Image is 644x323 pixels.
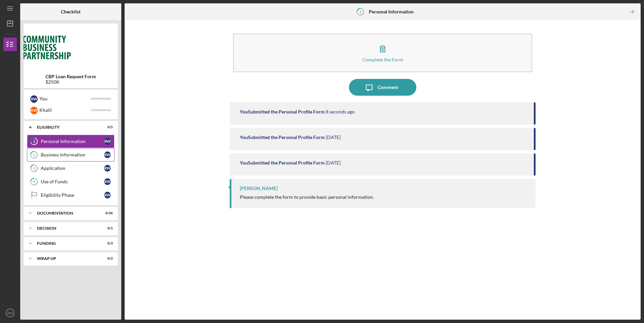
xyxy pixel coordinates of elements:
b: Personal Information [369,9,414,14]
div: 0 / 1 [101,226,113,230]
button: RW [3,306,17,320]
div: You Submitted the Personal Profile Form [240,135,325,140]
div: K W [30,107,38,114]
div: Application [41,166,104,171]
tspan: 3 [33,166,35,171]
b: Checklist [61,9,80,14]
div: You Submitted the Personal Profile Form [240,160,325,166]
div: [PERSON_NAME] [240,186,278,191]
button: Complete the Form [233,34,532,72]
img: Product logo [24,27,118,67]
div: $250K [45,79,96,85]
div: Decision [37,226,96,230]
div: Khalil [39,104,91,116]
div: Wrap up [37,257,96,261]
div: Business Information [41,152,104,157]
div: R W [104,151,111,158]
a: 4Use of FundsRW [27,175,115,188]
div: R W [104,178,111,185]
div: 0 / 2 [101,257,113,261]
tspan: 4 [33,180,35,184]
div: R W [104,165,111,172]
div: Complete the Form [362,57,403,62]
div: R W [30,95,38,103]
div: Eligibility [37,125,96,129]
a: 3ApplicationRW [27,161,115,175]
div: Funding [37,241,96,245]
text: RW [7,311,13,315]
button: Comment [349,79,416,96]
div: Eligibility Phase [41,192,104,198]
tspan: 1 [359,9,361,14]
div: 0 / 26 [101,211,113,215]
div: You [39,93,91,104]
div: 0 / 5 [101,125,113,129]
div: You Submitted the Personal Profile Form [240,109,325,114]
time: 2025-07-28 16:13 [326,160,341,166]
div: Use of Funds [41,179,104,184]
div: R W [104,138,111,145]
a: 1Personal InformationRW [27,135,115,148]
time: 2025-08-27 18:21 [326,109,355,114]
div: R W [104,192,111,198]
div: Please complete the form to provide basic personal information. [240,194,374,200]
div: Personal Information [41,139,104,144]
time: 2025-07-28 16:22 [326,135,341,140]
tspan: 2 [33,153,35,157]
b: CBP Loan Request Form [45,74,96,79]
div: 0 / 3 [101,241,113,245]
a: 2Business InformationRW [27,148,115,161]
div: Documentation [37,211,96,215]
div: Comment [378,79,398,96]
a: Eligibility PhaseRW [27,188,115,202]
tspan: 1 [33,139,35,144]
